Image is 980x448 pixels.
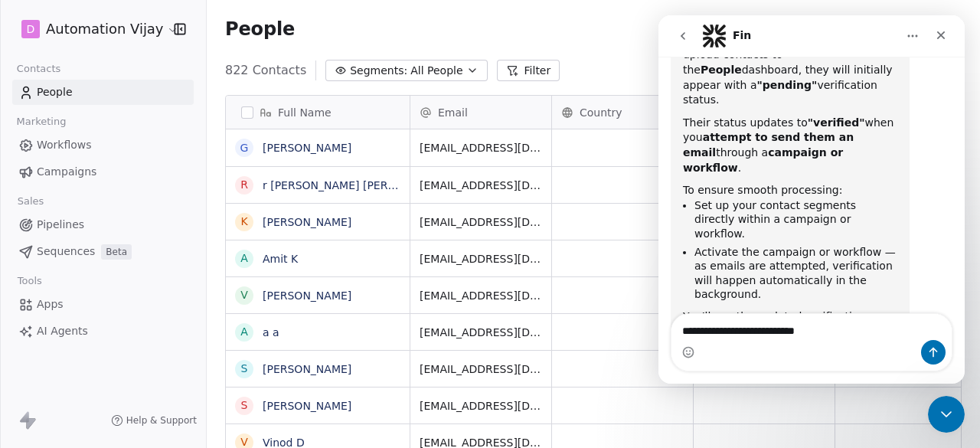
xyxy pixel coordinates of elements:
a: People [12,80,194,105]
b: attempt to send them an email [24,116,195,143]
span: Email [438,105,468,120]
span: D [27,21,35,37]
iframe: Intercom live chat [658,15,965,384]
span: [EMAIL_ADDRESS][DOMAIN_NAME] [420,140,542,155]
iframe: Intercom live chat [928,396,965,433]
span: Segments: [350,63,407,79]
div: r [240,177,248,193]
span: Automation Vijay [46,19,163,39]
b: "verified" [149,101,207,113]
b: "pending" [98,64,158,76]
div: S [241,397,248,414]
div: To ensure smooth processing: [24,168,239,183]
a: a a [263,326,279,338]
span: Workflows [37,137,92,153]
a: AI Agents [12,319,194,344]
button: Filter [497,60,560,81]
li: Set up your contact segments directly within a campaign or workflow. [36,183,239,226]
div: a [240,324,248,340]
span: AI Agents [37,323,88,339]
a: [PERSON_NAME] [263,289,351,302]
span: 822 Contacts [225,61,306,80]
li: Activate the campaign or workflow — as emails are attempted, verification will happen automatical... [36,230,239,286]
a: Pipelines [12,212,194,237]
a: [PERSON_NAME] [263,142,351,154]
span: All People [410,63,462,79]
div: G [240,140,249,156]
div: S [241,361,248,377]
div: A [240,250,248,267]
span: Contacts [10,57,67,80]
span: [EMAIL_ADDRESS][DOMAIN_NAME] [420,325,542,340]
a: [PERSON_NAME] [263,216,351,228]
span: [EMAIL_ADDRESS][DOMAIN_NAME] [420,288,542,303]
span: People [37,84,73,100]
textarea: Message… [13,299,294,325]
span: Sequences [37,244,95,260]
b: campaign or workflow [24,131,185,159]
a: [PERSON_NAME] [263,400,351,412]
a: r [PERSON_NAME] [PERSON_NAME] [263,179,452,191]
span: People [225,18,295,41]
span: Country [580,105,622,120]
button: DAutomation Vijay [18,16,163,42]
div: Full Name [226,96,410,129]
div: v [240,287,248,303]
span: [EMAIL_ADDRESS][DOMAIN_NAME] [420,214,542,230]
span: [EMAIL_ADDRESS][DOMAIN_NAME] [420,178,542,193]
span: Tools [11,270,48,293]
span: Full Name [278,105,332,120]
a: Workflows [12,132,194,158]
a: Campaigns [12,159,194,185]
div: Country [552,96,693,129]
span: Beta [101,244,132,260]
div: Here’s how it functions now: When you upload contacts to the dashboard, they will initially appea... [24,18,239,93]
a: SequencesBeta [12,239,194,264]
span: [EMAIL_ADDRESS][DOMAIN_NAME] [420,398,542,414]
span: [EMAIL_ADDRESS][DOMAIN_NAME] [420,361,542,377]
span: Apps [37,296,64,312]
span: Campaigns [37,164,96,180]
a: Apps [12,292,194,317]
a: Amit K [263,253,298,265]
span: Pipelines [37,217,84,233]
div: You’ll see the updated verification status reflected in the section. [24,294,239,339]
a: Help & Support [111,414,197,427]
span: Sales [11,190,51,213]
a: [PERSON_NAME] [263,363,351,375]
div: K [240,214,247,230]
b: People [42,48,83,60]
span: [EMAIL_ADDRESS][DOMAIN_NAME] [420,251,542,267]
span: Marketing [10,110,73,133]
button: Send a message… [263,325,287,349]
span: Help & Support [126,414,197,427]
button: Emoji picker [24,331,36,343]
div: Email [410,96,551,129]
div: Their status updates to when you through a . [24,100,239,160]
